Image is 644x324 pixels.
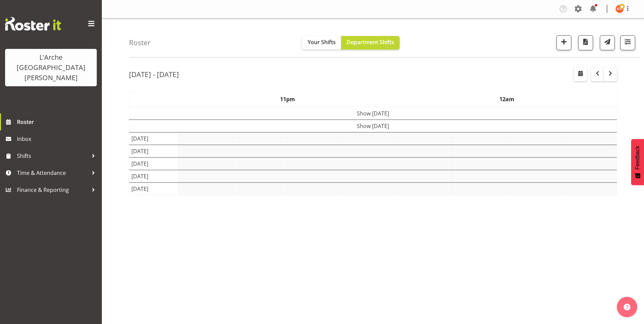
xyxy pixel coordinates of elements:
span: Roster [17,117,98,127]
span: Finance & Reporting [17,185,88,195]
span: Feedback [634,146,641,169]
img: Rosterit website logo [5,17,61,31]
button: Department Shifts [341,36,400,50]
h2: [DATE] - [DATE] [129,70,179,79]
td: Show [DATE] [129,120,617,132]
td: [DATE] [129,170,178,182]
button: Your Shifts [302,36,341,50]
button: Filter Shifts [620,35,635,50]
span: Your Shifts [308,38,336,46]
span: Inbox [17,134,98,144]
h4: Roster [129,39,151,47]
th: 11pm [178,91,397,107]
td: Show [DATE] [129,107,617,120]
img: help-xxl-2.png [624,304,630,310]
td: [DATE] [129,145,178,157]
button: Feedback - Show survey [631,139,644,185]
button: Add a new shift [556,35,571,50]
img: kathryn-hunt10901.jpg [615,5,624,13]
button: Select a specific date within the roster. [574,68,587,81]
span: Time & Attendance [17,168,88,178]
td: [DATE] [129,132,178,145]
button: Send a list of all shifts for the selected filtered period to all rostered employees. [600,35,615,50]
td: [DATE] [129,182,178,195]
div: L'Arche [GEOGRAPHIC_DATA][PERSON_NAME] [12,52,90,83]
td: [DATE] [129,157,178,170]
th: 12am [397,91,617,107]
button: Download a PDF of the roster according to the set date range. [578,35,593,50]
span: Department Shifts [347,38,394,46]
span: Shifts [17,151,88,161]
